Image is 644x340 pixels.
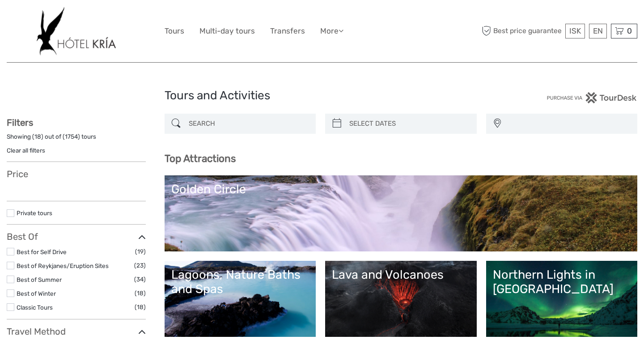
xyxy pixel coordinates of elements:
div: Northern Lights in [GEOGRAPHIC_DATA] [493,268,631,297]
a: Golden Circle [171,182,631,245]
label: 1754 [65,132,78,141]
b: Top Attractions [165,153,236,165]
div: Golden Circle [171,182,631,196]
a: Transfers [270,25,305,38]
h3: Best Of [7,231,146,242]
div: Lava and Volcanoes [332,268,470,282]
div: Showing ( ) out of ( ) tours [7,132,146,146]
a: Private tours [17,209,52,217]
img: 532-e91e591f-ac1d-45f7-9962-d0f146f45aa0_logo_big.jpg [37,7,116,55]
a: Tours [165,25,184,38]
a: Lagoons, Nature Baths and Spas [171,268,309,330]
span: ISK [569,26,581,35]
a: Best of Winter [17,290,56,297]
strong: Filters [7,117,33,128]
h3: Travel Method [7,326,146,337]
a: Northern Lights in [GEOGRAPHIC_DATA] [493,268,631,330]
span: (34) [134,274,146,285]
span: Best price guarantee [480,24,563,38]
div: Lagoons, Nature Baths and Spas [171,268,309,297]
span: (19) [135,246,146,257]
div: EN [589,24,607,38]
label: 18 [34,132,41,141]
h3: Price [7,169,146,179]
a: Clear all filters [7,147,45,154]
a: Multi-day tours [199,25,255,38]
a: Best for Self Drive [17,248,67,255]
span: (23) [134,260,146,271]
a: Lava and Volcanoes [332,268,470,330]
a: Best of Reykjanes/Eruption Sites [17,262,109,269]
span: (18) [135,288,146,298]
img: PurchaseViaTourDesk.png [547,92,637,103]
a: More [320,25,343,38]
a: Best of Summer [17,276,62,283]
span: 0 [626,26,633,35]
input: SELECT DATES [346,116,472,132]
span: (18) [135,302,146,312]
input: SEARCH [185,116,312,132]
h1: Tours and Activities [165,89,480,103]
a: Classic Tours [17,304,53,311]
